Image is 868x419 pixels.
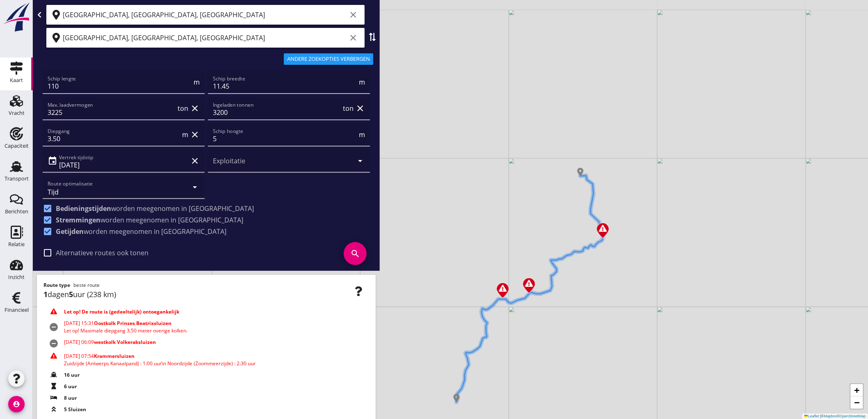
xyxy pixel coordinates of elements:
[596,222,610,239] img: Marker
[804,414,819,418] a: Leaflet
[43,282,70,288] strong: Route type
[192,77,200,87] div: m
[49,339,59,348] i: remove_circle
[64,394,77,402] span: 8 uur
[344,242,367,265] i: search
[94,320,171,327] strong: Oostkolk Prinses Beatrixsluizen
[48,80,192,93] input: Schip lengte
[341,103,354,113] div: ton
[348,33,358,43] i: clear
[48,188,59,196] div: Tijd
[180,130,188,140] div: m
[851,396,863,409] a: Zoom out
[64,383,77,390] span: 6 uur
[8,242,25,247] div: Relatie
[840,414,866,418] a: OpenStreetMap
[64,353,256,367] span: [DATE] 07:54
[357,77,365,87] div: m
[56,204,254,213] span: worden meegenomen in [GEOGRAPHIC_DATA]
[48,106,176,119] input: Max. laadvermogen
[824,414,837,418] a: Mapbox
[48,156,57,166] i: event
[496,282,510,299] img: Marker
[64,406,86,413] span: 5 Sluizen
[56,204,111,213] strong: Bedieningstijden
[190,182,200,192] i: arrow_drop_down
[357,130,365,140] div: m
[190,103,200,113] i: clear
[851,384,863,396] a: Zoom in
[190,156,200,166] i: clear
[56,227,84,236] strong: Getijden
[64,320,187,334] span: [DATE] 15:31
[43,289,369,300] div: dagen uur (238 km)
[73,282,100,288] span: beste route
[64,308,179,315] strong: Let op! De route is (gedeeltelijk) ontoegankelijk
[355,156,365,166] i: arrow_drop_down
[94,339,156,346] strong: westkolk Volkeraksluizen
[820,414,821,418] span: |
[452,394,461,402] img: Marker
[348,10,358,20] i: clear
[2,2,31,32] img: logo-small.a267ee39.svg
[5,143,29,149] div: Capaciteit
[5,307,29,313] div: Financieel
[63,8,347,21] input: Vertrekpunt
[10,78,23,83] div: Kaart
[355,103,365,113] i: clear
[48,132,180,145] input: Diepgang
[56,227,226,236] span: worden meegenomen in [GEOGRAPHIC_DATA]
[5,209,28,214] div: Berichten
[213,106,341,119] input: Ingeladen tonnen
[56,249,148,257] label: Alternatieve routes ook tonen
[64,327,187,334] div: Let op! Maximale diepgang 3,50 meter overige kolken.
[576,168,585,176] img: Marker
[802,414,868,419] div: © ©
[64,360,256,367] div: Zuidzijde (Antwerps Kanaalpand) : 1:00 uur\n Noordzijde (Zoommeerzijde) : 2:30 uur
[522,277,536,294] img: Marker
[854,397,860,408] span: −
[56,216,243,224] span: worden meegenomen in [GEOGRAPHIC_DATA]
[9,110,25,116] div: Vracht
[56,215,101,224] strong: Stremmingen
[43,289,48,299] strong: 1
[8,396,25,412] i: account_circle
[213,132,357,145] input: Schip hoogte
[8,275,25,280] div: Inzicht
[49,320,59,334] i: remove_circle
[213,80,357,93] input: Schip breedte
[64,339,156,348] span: [DATE] 06:09
[69,289,73,299] strong: 5
[284,53,373,65] button: Andere zoekopties verbergen
[63,31,347,44] input: Bestemming
[190,130,200,140] i: clear
[176,103,188,113] div: ton
[287,55,370,63] div: Andere zoekopties verbergen
[854,385,860,395] span: +
[64,371,80,379] span: 16 uur
[5,176,29,181] div: Transport
[59,158,188,172] input: Vertrek tijdstip
[94,353,135,359] strong: Krammersluizen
